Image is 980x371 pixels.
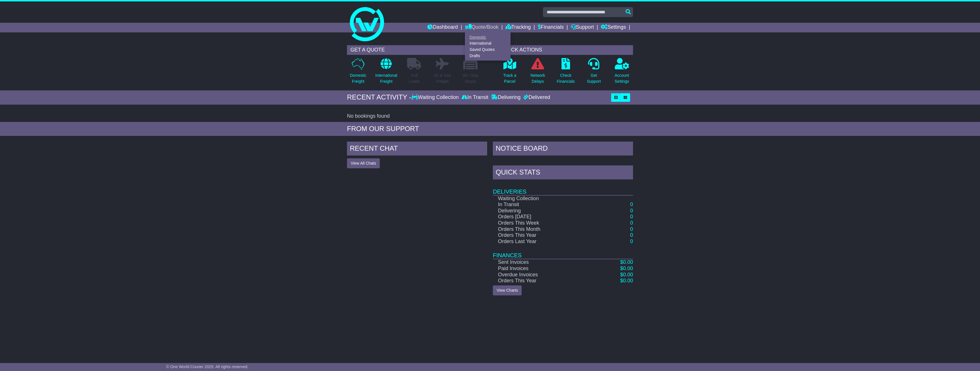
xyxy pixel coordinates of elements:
[465,53,510,59] a: Drafts
[490,94,522,101] div: Delivering
[601,23,626,32] a: Settings
[530,58,545,88] a: NetworkDelays
[493,208,595,214] td: Delivering
[620,266,633,271] a: $0.00
[630,226,633,232] a: 0
[630,232,633,238] a: 0
[347,142,487,157] div: RECENT CHAT
[407,72,421,84] p: Full Loads
[463,72,478,84] p: Air / Sea Depot
[620,272,633,277] a: $0.00
[493,266,595,272] td: Paid Invoices
[350,72,366,84] p: Domestic Freight
[522,94,550,101] div: Delivered
[411,94,460,101] div: Waiting Collection
[530,72,545,84] p: Network Delays
[614,58,630,88] a: AccountSettings
[465,47,510,53] a: Saved Quotes
[347,113,633,119] div: No bookings found
[375,72,397,84] p: International Freight
[465,32,511,61] div: Quote/Book
[623,272,633,277] span: 0.00
[620,259,633,265] a: $0.00
[493,226,595,233] td: Orders This Month
[503,58,516,88] a: Track aParcel
[493,239,595,245] td: Orders Last Year
[506,23,531,32] a: Tracking
[465,23,499,32] a: Quote/Book
[620,278,633,283] a: $0.00
[557,72,575,84] p: Check Financials
[493,259,595,266] td: Sent Invoices
[630,202,633,207] a: 0
[460,94,490,101] div: In Transit
[623,278,633,283] span: 0.00
[347,93,411,101] div: RECENT ACTIVITY -
[493,220,595,226] td: Orders This Week
[493,214,595,220] td: Orders [DATE]
[493,181,633,195] td: Deliveries
[587,58,601,88] a: GetSupport
[465,40,510,47] a: International
[465,34,510,40] a: Domestic
[427,23,458,32] a: Dashboard
[493,202,595,208] td: In Transit
[493,195,595,202] td: Waiting Collection
[587,72,601,84] p: Get Support
[434,72,451,84] p: Air & Sea Freight
[623,259,633,265] span: 0.00
[493,165,633,181] div: Quick Stats
[630,208,633,214] a: 0
[571,23,594,32] a: Support
[538,23,564,32] a: Financials
[630,220,633,226] a: 0
[557,58,575,88] a: CheckFinancials
[499,45,633,55] div: QUICK ACTIONS
[493,272,595,278] td: Overdue Invoices
[493,278,595,284] td: Orders This Year
[503,72,516,84] p: Track a Parcel
[493,142,633,157] div: NOTICE BOARD
[350,58,367,88] a: DomesticFreight
[166,364,248,369] span: © One World Courier 2025. All rights reserved.
[347,125,633,133] div: FROM OUR SUPPORT
[493,285,522,295] a: View Charts
[347,45,481,55] div: GET A QUOTE
[493,232,595,239] td: Orders This Year
[347,158,380,168] button: View All Chats
[623,266,633,271] span: 0.00
[375,58,397,88] a: InternationalFreight
[615,72,629,84] p: Account Settings
[630,239,633,244] a: 0
[493,244,633,259] td: Finances
[630,214,633,219] a: 0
